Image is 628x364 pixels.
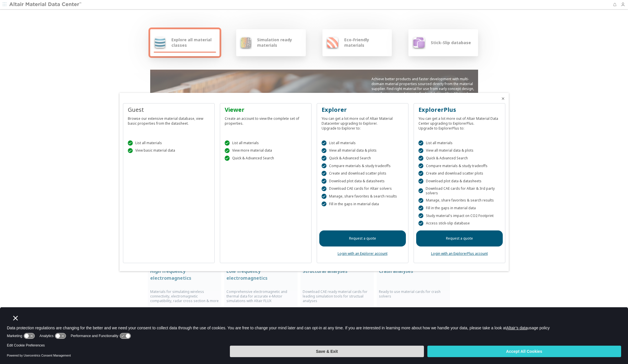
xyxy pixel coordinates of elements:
[431,251,488,256] a: Login with an ExplorerPlus account
[418,156,500,161] div: Quick & Advanced Search
[418,140,424,146] div: 
[501,96,505,101] button: Close
[418,156,424,161] div: 
[418,163,500,169] div: Compare materials & study tradeoffs
[322,163,404,169] div: Compare materials & study tradeoffs
[322,186,327,191] div: 
[418,163,424,169] div: 
[418,140,500,146] div: List all materials
[322,179,404,184] div: Download plot data & datasheets
[322,140,404,146] div: List all materials
[322,163,327,169] div: 
[128,140,133,146] div: 
[322,114,404,131] div: You can get a lot more out of Altair Material Datacenter upgrading to Explorer. Upgrade to Explor...
[322,179,327,184] div: 
[128,114,210,126] div: Browse our extensive material database, view basic properties from the datasheet.
[418,171,424,176] div: 
[128,148,133,153] div: 
[322,186,404,191] div: Download CAE cards for Altair solvers
[418,206,500,211] div: Fill in the gaps in material data
[418,148,500,153] div: View all material data & plots
[225,140,307,146] div: List all materials
[322,194,404,199] div: Manage, share favorites & search results
[225,140,230,146] div: 
[416,230,503,246] a: Request a quote
[322,201,327,207] div: 
[322,156,327,161] div: 
[128,148,210,153] div: View basic material data
[418,171,500,176] div: Create and download scatter plots
[418,198,424,203] div: 
[418,188,423,193] div: 
[418,213,500,218] div: Study material's impact on CO2 Footprint
[418,198,500,203] div: Manage, share favorites & search results
[322,156,404,161] div: Quick & Advanced Search
[322,140,327,146] div: 
[418,148,424,153] div: 
[322,148,404,153] div: View all material data & plots
[225,148,307,153] div: View more material data
[418,186,500,195] div: Download CAE cards for Altair & 3rd party solvers
[418,114,500,131] div: You can get a lot more out of Altair Material Data Center upgrading to ExplorerPlus. Upgrade to E...
[338,251,388,256] a: Login with an Explorer account
[418,206,424,211] div: 
[418,221,500,226] div: Access stick-slip database
[128,106,210,114] div: Guest
[322,201,404,207] div: Fill in the gaps in material data
[322,148,327,153] div: 
[322,171,327,176] div: 
[225,156,307,161] div: Quick & Advanced Search
[322,106,404,114] div: Explorer
[225,156,230,161] div: 
[225,106,307,114] div: Viewer
[225,114,307,126] div: Create an account to view the complete set of properties.
[418,106,500,114] div: ExplorerPlus
[322,171,404,176] div: Create and download scatter plots
[418,179,424,184] div: 
[128,140,210,146] div: List all materials
[418,221,424,226] div: 
[322,194,327,199] div: 
[418,213,424,218] div: 
[319,230,406,246] a: Request a quote
[418,179,500,184] div: Download plot data & datasheets
[225,148,230,153] div: 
